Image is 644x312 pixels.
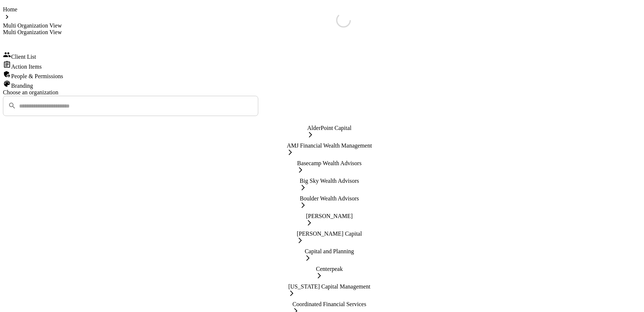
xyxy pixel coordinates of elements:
[307,125,351,131] div: AlderPoint Capital
[3,80,641,89] div: Branding
[3,29,62,36] div: Multi Organization View
[297,160,361,167] div: Basecamp Wealth Advisors
[3,89,641,96] div: Choose an organization
[3,70,641,80] div: People & Permissions
[305,248,354,255] div: Capital and Planning
[300,195,359,202] div: Boulder Wealth Advisors
[287,142,372,149] div: AMJ Financial Wealth Management
[292,301,366,308] div: Coordinated Financial Services
[3,61,641,70] div: Action Items
[3,6,62,13] div: Home
[3,96,258,116] div: consultant-dashboard__filter-organizations-search-bar
[3,22,62,29] div: Multi Organization View
[3,51,641,60] div: Client List
[306,213,353,220] div: [PERSON_NAME]
[297,231,362,237] div: [PERSON_NAME] Capital
[300,178,359,184] div: Big Sky Wealth Advisors
[316,266,343,272] div: Centerpeak
[288,283,371,290] div: [US_STATE] Capital Management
